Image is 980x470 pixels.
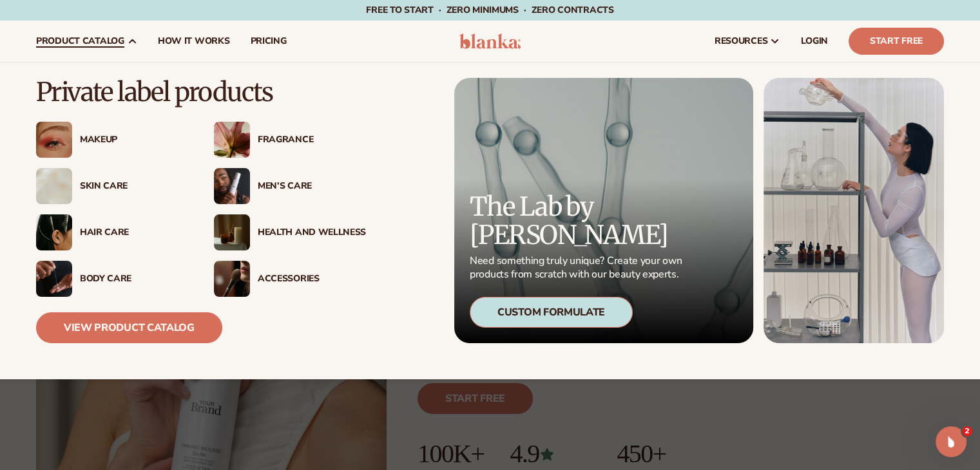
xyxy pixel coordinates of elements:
[26,21,148,62] a: product catalog
[214,168,250,204] img: Male holding moisturizer bottle.
[470,297,633,328] div: Custom Formulate
[791,21,838,62] a: LOGIN
[250,36,286,46] span: pricing
[36,214,188,250] a: Female hair pulled back with clips. Hair Care
[36,78,366,106] p: Private label products
[214,214,250,250] img: Candles and incense on table.
[80,181,188,192] div: Skin Care
[258,181,366,192] div: Men’s Care
[366,4,613,16] span: Free to start · ZERO minimums · ZERO contracts
[36,261,72,297] img: Male hand applying moisturizer.
[36,214,72,250] img: Female hair pulled back with clips.
[258,135,366,146] div: Fragrance
[214,261,366,297] a: Female with makeup brush. Accessories
[470,193,686,249] p: The Lab by [PERSON_NAME]
[214,122,250,158] img: Pink blooming flower.
[36,261,188,297] a: Male hand applying moisturizer. Body Care
[158,36,230,46] span: How It Works
[258,274,366,285] div: Accessories
[214,122,366,158] a: Pink blooming flower. Fragrance
[36,312,222,343] a: View Product Catalog
[715,36,767,46] span: resources
[962,426,972,437] span: 2
[214,261,250,297] img: Female with makeup brush.
[258,227,366,238] div: Health And Wellness
[80,274,188,285] div: Body Care
[936,426,966,457] iframe: Intercom live chat
[80,135,188,146] div: Makeup
[36,122,72,158] img: Female with glitter eye makeup.
[764,78,944,343] img: Female in lab with equipment.
[214,168,366,204] a: Male holding moisturizer bottle. Men’s Care
[36,36,124,46] span: product catalog
[36,168,188,204] a: Cream moisturizer swatch. Skin Care
[80,227,188,238] div: Hair Care
[849,28,944,55] a: Start Free
[454,78,753,343] a: Microscopic product formula. The Lab by [PERSON_NAME] Need something truly unique? Create your ow...
[470,254,686,281] p: Need something truly unique? Create your own products from scratch with our beauty experts.
[36,122,188,158] a: Female with glitter eye makeup. Makeup
[214,214,366,250] a: Candles and incense on table. Health And Wellness
[36,168,72,204] img: Cream moisturizer swatch.
[704,21,791,62] a: resources
[240,21,296,62] a: pricing
[459,33,521,49] img: logo
[148,21,240,62] a: How It Works
[801,36,828,46] span: LOGIN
